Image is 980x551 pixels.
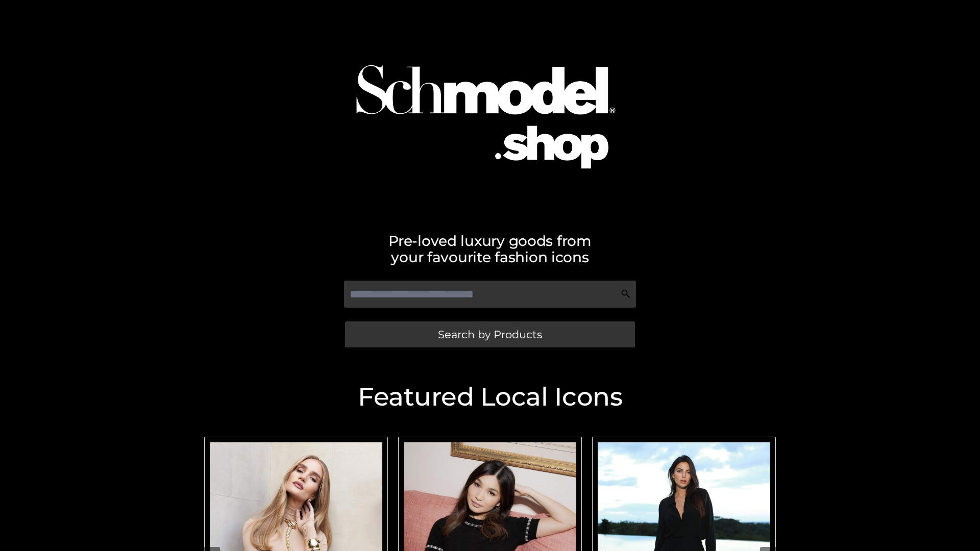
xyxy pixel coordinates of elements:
h2: Pre-loved luxury goods from your favourite fashion icons [199,233,781,265]
span: Search by Products [438,329,542,340]
img: Search Icon [621,289,631,299]
h2: Featured Local Icons​ [199,384,781,410]
a: Search by Products [345,321,635,347]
